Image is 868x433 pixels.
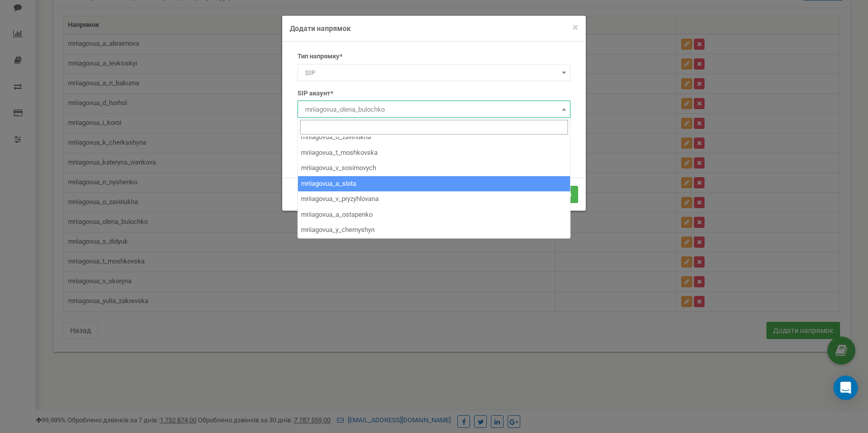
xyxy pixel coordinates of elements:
div: Open Intercom Messenger [833,376,858,400]
h4: Додати напрямок [290,23,578,34]
span: SIP [301,66,567,80]
span: SIP [297,64,571,81]
label: Тип напрямку* [297,52,343,61]
li: mriiagovua_v_sosimovych [298,160,570,176]
li: mriiagovua_y_chernyshyn [298,222,570,238]
span: mriiagovua_olena_bulochko [301,103,567,117]
li: mriiagovua_a_ostapenko [298,207,570,223]
span: × [573,21,578,34]
span: mriiagovua_olena_bulochko [297,101,571,118]
li: mriiagovua_o_zaviriukha [298,129,570,145]
li: mriiagovua_v_pryzyhlovana [298,191,570,207]
label: SIP акаунт* [297,89,333,98]
li: mriiagovua_a_slota [298,176,570,192]
li: mriiagovua_t_moshkovska [298,145,570,161]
